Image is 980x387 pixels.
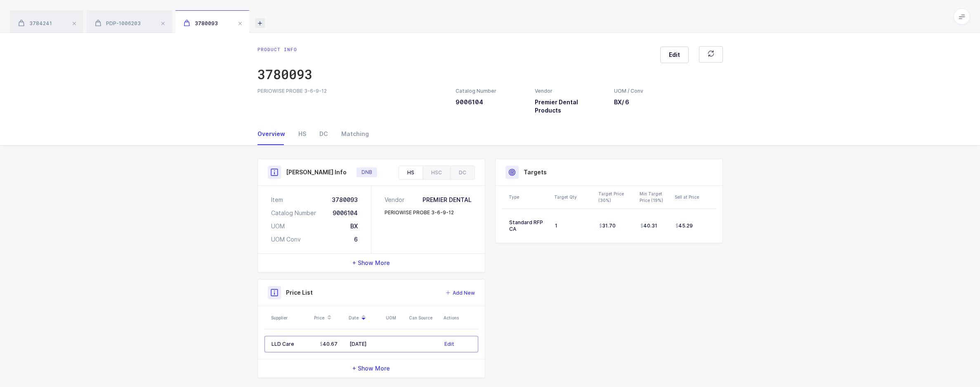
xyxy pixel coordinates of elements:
span: DNB [361,169,372,176]
button: Edit [444,340,454,348]
div: Actions [444,314,476,321]
span: + Show More [352,259,390,267]
span: + Show More [352,364,390,373]
div: BX [350,222,358,230]
div: PREMIER DENTAL [423,196,472,204]
div: Vendor [385,196,408,204]
h3: Premier Dental Products [535,98,604,115]
span: 3784241 [18,20,52,26]
div: Type [509,194,549,200]
span: 1 [555,223,557,229]
div: HS [292,123,313,145]
span: 40.67 [320,341,338,347]
span: 40.31 [640,223,657,229]
div: Date [349,311,381,325]
div: + Show More [258,359,485,378]
span: Add New [453,289,475,297]
div: PERIOWISE PROBE 3-6-9-12 [257,87,446,95]
div: 6 [354,235,358,244]
div: Supplier [271,314,309,321]
div: Min Target Price (19%) [640,190,670,204]
h3: Targets [524,168,547,176]
h3: Price List [286,288,313,297]
div: Matching [335,123,369,145]
div: Product info [257,46,312,53]
div: Overview [257,123,292,145]
span: 3780093 [184,20,218,26]
div: + Show More [258,254,485,272]
div: UOM / Conv [614,87,644,95]
div: DC [313,123,335,145]
div: LLD Care [272,341,308,347]
div: PERIOWISE PROBE 3-6-9-12 [385,209,454,216]
div: HSC [423,166,450,179]
div: UOM [386,314,404,321]
div: UOM [271,222,285,230]
div: UOM Conv [271,235,301,244]
span: Standard RFP CA [509,219,543,232]
button: Edit [660,47,689,63]
button: Add New [446,289,475,297]
div: Vendor [535,87,604,95]
span: / 6 [622,99,629,106]
div: Price [314,311,344,325]
div: Sell at Price [675,194,713,200]
span: PDP-1006203 [95,20,141,26]
span: Edit [669,51,680,59]
span: 31.70 [599,223,616,229]
h3: BX [614,98,644,106]
div: Target Qty [554,194,593,200]
div: Target Price (30%) [598,190,635,204]
div: DC [450,166,475,179]
div: HS [399,166,423,179]
span: 45.29 [675,223,693,229]
div: [DATE] [349,341,380,347]
h3: [PERSON_NAME] Info [286,168,347,176]
div: Can Source [409,314,439,321]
